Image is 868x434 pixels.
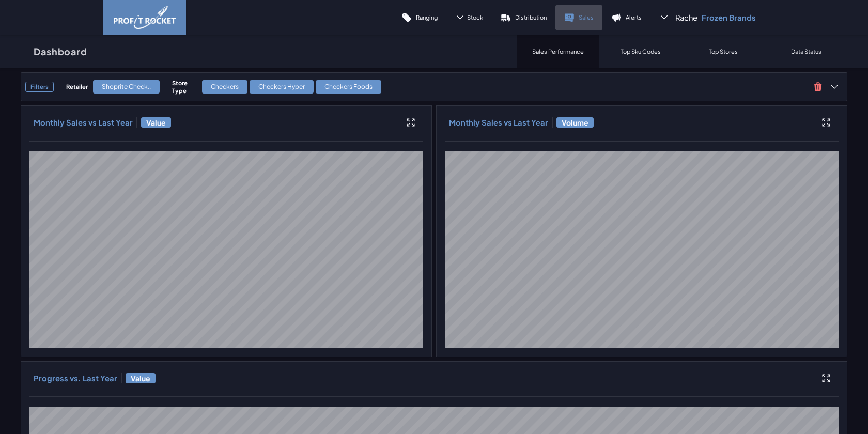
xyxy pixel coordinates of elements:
[579,13,594,21] p: Sales
[515,13,547,21] p: Distribution
[416,13,438,21] p: Ranging
[25,82,54,92] h3: Filters
[126,373,156,383] span: Value
[449,117,548,128] h3: Monthly Sales vs Last Year
[66,83,88,90] h4: Retailer
[393,5,446,30] a: Ranging
[467,13,483,21] span: Stock
[555,5,602,30] a: Sales
[492,5,555,30] a: Distribution
[702,12,756,23] p: Frozen Brands
[172,79,197,95] h4: Store Type
[21,35,100,68] a: Dashboard
[114,6,176,29] img: image
[93,80,160,94] div: Shoprite Check..
[621,48,661,55] p: Top Sku Codes
[202,80,247,94] div: Checkers
[556,117,594,128] span: Volume
[34,373,117,383] h3: Progress vs. Last Year
[34,117,133,128] h3: Monthly Sales vs Last Year
[250,80,314,94] div: Checkers Hyper
[316,80,381,94] div: Checkers Foods
[602,5,650,30] a: Alerts
[791,48,822,55] p: Data Status
[626,13,642,21] p: Alerts
[532,48,584,55] p: Sales Performance
[709,48,738,55] p: Top Stores
[141,117,171,128] span: Value
[675,12,698,23] span: Rache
